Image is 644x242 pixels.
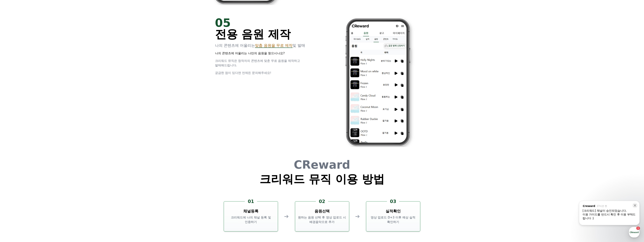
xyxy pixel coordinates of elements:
div: ➔ [355,213,360,220]
p: 나의 콘텐츠에 어울리는 및 발매 [215,43,318,48]
h1: CReward [260,159,384,170]
div: 02 [316,198,328,204]
div: 05 [215,17,318,28]
h3: 실적확인 [386,208,401,214]
span: 대화 [34,125,39,128]
div: 03 [387,198,399,204]
a: 설정 [49,119,72,129]
div: 01 [245,198,257,204]
span: 1 [38,119,40,122]
h3: 음원선택 [315,208,330,214]
a: 홈 [1,119,25,129]
span: 전용 음원 제작 [215,28,291,41]
span: 홈 [12,125,14,128]
div: ➔ [284,213,289,220]
h1: 크리워드 뮤직 이용 방법 [260,173,384,185]
span: 크리워드 뮤직은 창작자의 콘텐츠에 맞춘 무료 음원을 제작하고 발매해드립니다. [215,59,300,67]
p: 나의 콘텐츠에 어울리는 나만의 음원을 찾으시나요? [215,51,318,56]
span: 궁금한 점이 있다면 언제든 문의해주세요! [215,71,271,75]
p: 크리워드에 나의 채널 등록 및 인증하기 [225,215,276,224]
img: 11.png [327,17,429,147]
span: 맞춤 음원을 무료 제작 [255,43,293,48]
span: 설정 [58,125,63,128]
p: 원하는 음원 선택 후 영상 업로드 시 배경음악으로 추가 [297,215,348,224]
a: 1대화 [25,119,49,129]
h3: 채널등록 [243,208,258,214]
p: 영상 업로드 D+3 이후 예상 실적 확인하기 [368,215,419,224]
